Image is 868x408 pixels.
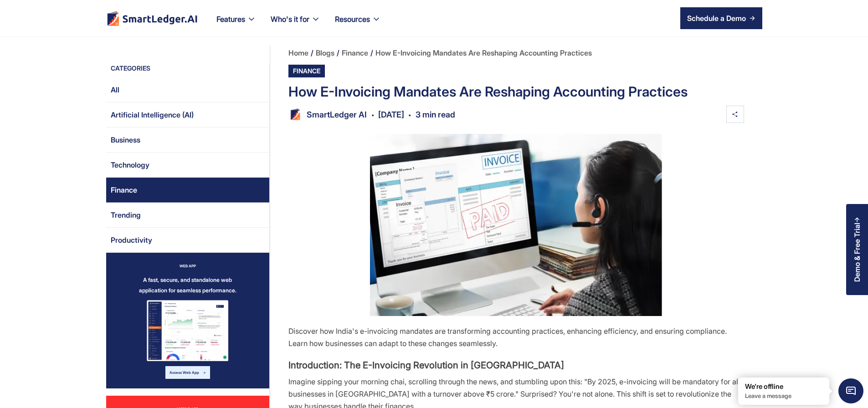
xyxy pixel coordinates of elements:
div: All [111,82,119,97]
h3: Introduction: The E-Invoicing Revolution in [GEOGRAPHIC_DATA] [288,359,744,372]
div: 3 min read [411,109,460,120]
div: Resources [335,13,370,25]
a: Artificial Intelligence (AI) [106,102,269,127]
img: Arrow blue [203,372,205,374]
a: Technology [106,153,269,178]
div: / [370,46,373,60]
div: SmartLedger AI [302,109,371,120]
div: Resources [328,13,388,36]
div: WEB APP [180,262,196,270]
div: Access Web App [169,369,199,376]
div: A fast, secure, and standalone web application for seamless performance. [139,275,236,296]
a: Access Web App [165,366,211,379]
span: Chat Widget [838,378,863,403]
div: Technology [111,158,149,172]
div: Finance [111,183,137,197]
div: Finance [288,65,325,77]
div: Demo & Free Trial [853,223,861,282]
a: Finance [342,46,368,60]
p: Leave a message [745,392,822,400]
div: Features [216,13,245,25]
div: Productivity [111,233,152,247]
a: home [106,11,198,26]
div: Artificial Intelligence (AI) [111,107,194,122]
div: [DATE] [374,109,408,120]
a: All [106,77,269,102]
div: Schedule a Demo [687,13,746,24]
div: Discover how India's e-invoicing mandates are transforming accounting practices, enhancing effici... [288,325,744,350]
div: Features [209,13,263,36]
img: arrow right icon [750,15,755,21]
div: We're offline [745,382,822,391]
a: Productivity [106,228,269,253]
div: Business [111,133,140,147]
div: CATEGORIES [106,64,269,77]
a: How E-Invoicing Mandates Are Reshaping Accounting Practices [375,46,592,60]
a: Blogs [316,46,334,60]
div: / [311,46,313,60]
img: Desktop banner [147,300,228,361]
div: . [371,106,374,123]
a: Finance [288,65,452,77]
a: Home [288,46,308,60]
div: Who's it for [263,13,328,36]
a: Trending [106,203,269,228]
div: Who's it for [271,13,309,25]
div: / [337,46,339,60]
div: . [408,106,411,123]
a: Schedule a Demo [680,7,762,29]
div: How E-Invoicing Mandates Are Reshaping Accounting Practices [288,82,744,101]
img: footer logo [106,11,198,26]
a: Finance [106,178,269,203]
img: share [726,106,744,123]
div: Trending [111,208,141,222]
a: Business [106,127,269,153]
